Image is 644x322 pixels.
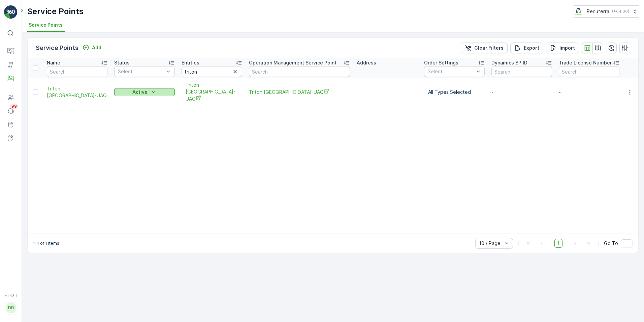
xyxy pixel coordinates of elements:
[524,45,539,51] p: Export
[428,89,481,96] p: All Types Selected
[559,66,619,77] input: Search
[249,59,336,66] p: Operation Management Service Point
[554,239,562,248] span: 1
[488,78,555,106] td: -
[47,66,107,77] input: Search
[249,66,350,77] input: Search
[474,45,504,51] p: Clear Filters
[47,85,107,99] a: Triton Middle East-UAQ
[36,43,78,53] p: Service Points
[461,43,508,53] button: Clear Filters
[574,8,584,15] img: Screenshot_2024-07-26_at_13.33.01.png
[132,89,148,96] p: Active
[357,59,376,66] p: Address
[574,5,639,18] button: Renuterra(+04:00)
[11,104,17,109] p: 99
[33,89,38,95] div: Toggle Row Selected
[4,5,18,19] img: logo
[555,78,623,106] td: -
[186,82,238,102] a: Triton Middle East-UAQ
[47,59,60,66] p: Name
[92,44,101,51] p: Add
[80,44,104,52] button: Add
[182,59,199,66] p: Entities
[491,66,552,77] input: Search
[249,88,350,96] span: Triton [GEOGRAPHIC_DATA]-UAQ
[4,299,18,317] button: DD
[29,22,63,28] span: Service Points
[186,82,238,102] span: Triton [GEOGRAPHIC_DATA]-UAQ
[249,88,350,96] a: Triton Middle East-UAQ
[559,59,612,66] p: Trade License Number
[491,59,527,66] p: Dynamics SP ID
[33,241,59,246] p: 1-1 of 1 items
[559,45,575,51] p: Import
[424,59,458,66] p: Order Settings
[4,104,18,118] a: 99
[6,302,17,313] div: DD
[612,9,629,14] p: ( +04:00 )
[587,8,609,15] p: Renuterra
[114,88,175,96] button: Active
[118,68,164,75] p: Select
[114,59,130,66] p: Status
[428,68,474,75] p: Select
[27,6,84,17] p: Service Points
[510,43,543,53] button: Export
[4,294,18,298] span: v 1.48.1
[604,240,618,247] span: Go To
[546,43,579,53] button: Import
[182,66,242,77] input: Search
[47,85,107,99] span: Triton [GEOGRAPHIC_DATA]-UAQ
